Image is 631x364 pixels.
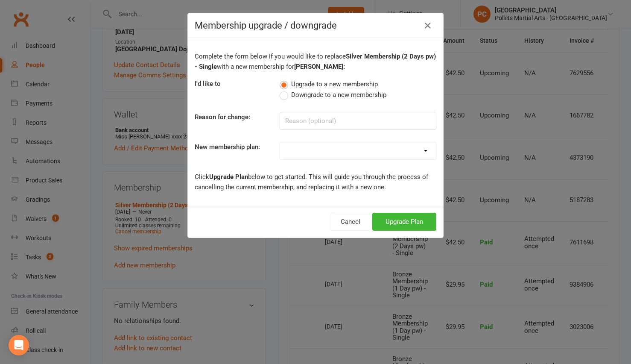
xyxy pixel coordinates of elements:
[9,335,29,355] div: Open Intercom Messenger
[291,79,378,88] span: Upgrade to a new membership
[195,51,436,72] p: Complete the form below if you would like to replace with a new membership for
[195,112,250,122] label: Reason for change:
[195,172,436,192] p: Click below to get started. This will guide you through the process of cancelling the current mem...
[195,79,221,89] label: I'd like to
[209,173,248,181] b: Upgrade Plan
[291,90,386,99] span: Downgrade to a new membership
[195,142,260,152] label: New membership plan:
[421,19,435,32] button: Close
[280,112,436,130] input: Reason (optional)
[331,213,370,231] button: Cancel
[195,20,436,31] h4: Membership upgrade / downgrade
[372,213,436,231] button: Upgrade Plan
[294,63,345,70] b: [PERSON_NAME]:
